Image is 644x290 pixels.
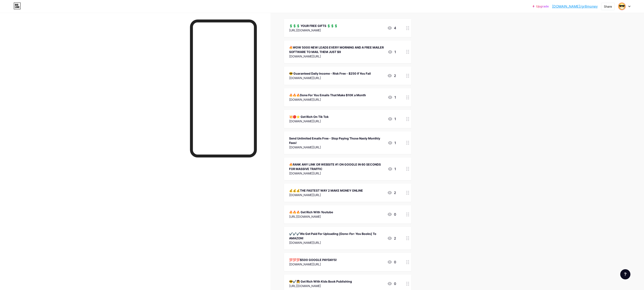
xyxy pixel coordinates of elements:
div: 0 [387,281,396,286]
div: [DOMAIN_NAME][URL] [289,119,329,123]
div: 💯💯💯$500 GOOGLE PAYDAYS! [289,258,337,262]
div: [DOMAIN_NAME][URL] [289,171,384,176]
div: Share [604,4,612,9]
div: 🔥WOW 5000 NEW LEADS EVERY MORNING AND A FREE MAILER SOFTWARE TO MAIL THEM JUST $9 [289,45,384,54]
div: ✔️✔️✔️We Get Paid For Uploading [Done-For-You Books] To AMAZON! [289,231,384,240]
a: Upgrade [533,5,549,8]
div: [URL][DOMAIN_NAME] [289,284,352,288]
div: 😎✔️👧 Get Rich With Kids Book Publishing [289,279,352,284]
div: [DOMAIN_NAME][URL] [289,240,384,245]
div: [URL][DOMAIN_NAME] [289,28,338,32]
div: 0 [387,212,396,217]
div: [URL][DOMAIN_NAME] [289,214,333,219]
div: 0 [387,259,396,265]
div: 2 [387,236,396,241]
div: 🔥🔥🔥Done For You Emails That Make $10K a Month [289,93,366,97]
div: [DOMAIN_NAME][URL] [289,262,337,266]
div: [DOMAIN_NAME][URL] [289,54,384,59]
div: 1 [388,49,396,54]
div: Send Unlimited Emails Free - Stop Paying Those Nasty Monthly Fees! [289,136,384,145]
div: 💲💲💲 YOUR FREE GIFTS 💲💲💲 [289,24,338,28]
div: 💥🔴⭐️ Get Rich On Tik Tok [289,114,329,119]
div: [DOMAIN_NAME][URL] [289,97,366,102]
div: 1 [388,95,396,100]
div: 2 [387,73,396,78]
div: [DOMAIN_NAME][URL] [289,145,384,149]
img: gr8money [618,2,626,10]
div: [DOMAIN_NAME][URL] [289,193,363,197]
a: [DOMAIN_NAME]/gr8money [552,4,598,9]
div: 4 [387,25,396,31]
div: 🔥RANK ANY LINK OR WEBSITE #1 ON GOOGLE IN 60 SECONDS FOR MASSIVE TRAFFIC [289,162,384,171]
div: 1 [388,116,396,121]
div: 😎 Guaranteed Daily Income - Risk Free - $250 If You Fail [289,71,371,76]
div: 🔥🔥🔥 Get Rich With Youtube [289,210,333,214]
div: 💰💰💰THE FASTEST WAY 2 MAKE MONEY ONLINE [289,188,363,193]
div: 1 [388,166,396,171]
div: 1 [388,140,396,145]
div: [DOMAIN_NAME][URL] [289,76,371,80]
div: 2 [387,190,396,195]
